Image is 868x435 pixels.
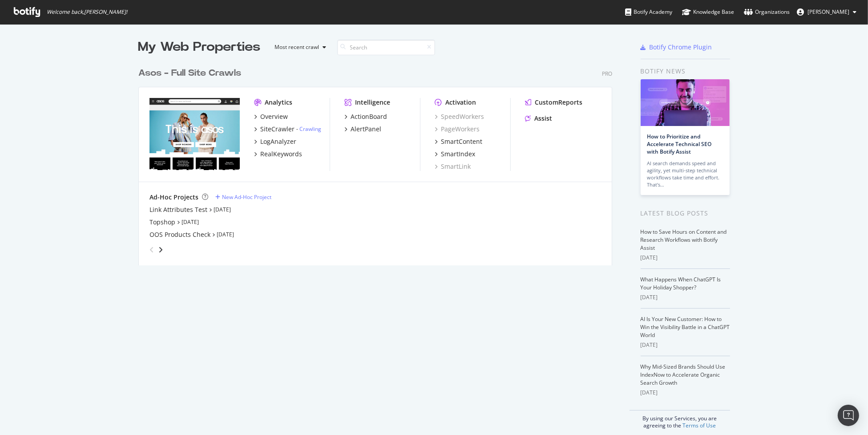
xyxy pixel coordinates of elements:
div: Botify Chrome Plugin [650,43,712,52]
div: Most recent crawl [275,45,319,50]
div: [DATE] [641,293,730,301]
div: SiteCrawler [260,125,295,134]
a: Asos - Full Site Crawls [138,67,245,80]
div: Asos - Full Site Crawls [138,67,241,80]
input: Search [337,40,435,55]
div: Knowledge Base [682,8,734,16]
div: AlertPanel [351,125,381,134]
button: Most recent crawl [268,40,330,54]
a: LogAnalyzer [254,137,296,146]
div: RealKeywords [260,150,302,159]
button: [PERSON_NAME] [790,5,864,19]
a: OOS Products Check [149,230,210,239]
div: angle-left [146,243,157,257]
a: Topshop [149,218,175,227]
a: Link Attributes Test [149,205,207,214]
div: By using our Services, you are agreeing to the [630,410,730,429]
div: - [296,125,321,133]
div: angle-right [157,245,164,254]
div: Open Intercom Messenger [838,405,859,426]
a: Assist [525,114,552,123]
a: Overview [254,112,288,121]
div: My Web Properties [138,38,261,56]
div: Latest Blog Posts [641,208,730,218]
a: [DATE] [217,231,234,238]
div: Overview [260,112,288,121]
div: Ad-Hoc Projects [149,193,198,202]
div: Organizations [744,8,790,16]
div: New Ad-Hoc Project [222,193,271,201]
a: SmartContent [435,137,482,146]
div: AI search demands speed and agility, yet multi-step technical workflows take time and effort. Tha... [647,160,723,188]
a: AlertPanel [344,125,381,134]
a: What Happens When ChatGPT Is Your Holiday Shopper? [641,276,721,291]
a: SmartIndex [435,150,475,159]
a: CustomReports [525,98,582,107]
img: www.asos.com [149,98,240,170]
span: Welcome back, [PERSON_NAME] ! [47,8,127,16]
a: How to Prioritize and Accelerate Technical SEO with Botify Assist [647,133,712,155]
a: ActionBoard [344,112,387,121]
a: Crawling [299,125,321,133]
div: Assist [534,114,552,123]
div: [DATE] [641,341,730,349]
div: Analytics [265,98,292,107]
a: SpeedWorkers [435,112,484,121]
a: New Ad-Hoc Project [215,193,271,201]
div: ActionBoard [351,112,387,121]
div: [DATE] [641,254,730,262]
a: SmartLink [435,162,471,171]
div: CustomReports [535,98,582,107]
a: [DATE] [182,218,199,226]
div: SmartIndex [441,150,475,159]
div: grid [138,56,619,265]
div: LogAnalyzer [260,137,296,146]
div: SmartContent [441,137,482,146]
a: Botify Chrome Plugin [641,43,712,52]
div: Activation [445,98,476,107]
a: RealKeywords [254,150,302,159]
div: Pro [602,70,612,77]
div: Botify news [641,66,730,76]
div: Botify Academy [625,8,672,16]
img: How to Prioritize and Accelerate Technical SEO with Botify Assist [641,79,730,126]
div: Intelligence [355,98,390,107]
a: How to Save Hours on Content and Research Workflows with Botify Assist [641,228,727,252]
a: Why Mid-Sized Brands Should Use IndexNow to Accelerate Organic Search Growth [641,363,726,386]
div: [DATE] [641,389,730,397]
a: Terms of Use [682,422,716,429]
a: PageWorkers [435,125,480,134]
a: AI Is Your New Customer: How to Win the Visibility Battle in a ChatGPT World [641,315,730,339]
a: SiteCrawler- Crawling [254,125,321,134]
span: Richard Lawther [807,8,849,16]
a: [DATE] [214,206,231,213]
